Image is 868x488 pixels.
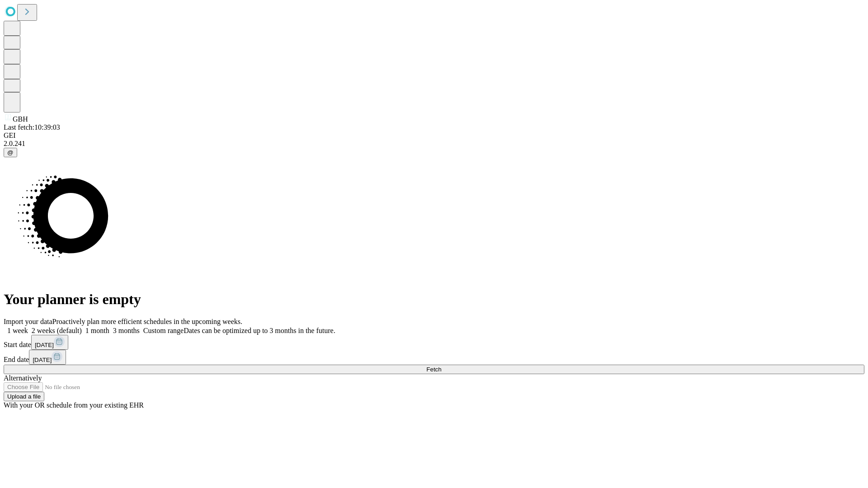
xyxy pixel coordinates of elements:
[7,327,28,334] span: 1 week
[4,374,42,382] span: Alternatively
[31,335,68,350] button: [DATE]
[113,327,140,334] span: 3 months
[32,327,82,334] span: 2 weeks (default)
[4,401,144,409] span: With your OR schedule from your existing EHR
[52,318,242,325] span: Proactively plan more efficient schedules in the upcoming weeks.
[33,357,52,363] span: [DATE]
[4,140,864,148] div: 2.0.241
[4,392,44,401] button: Upload a file
[4,148,17,157] button: @
[4,291,864,308] h1: Your planner is empty
[4,335,864,350] div: Start date
[4,365,864,374] button: Fetch
[29,350,66,365] button: [DATE]
[4,123,60,131] span: Last fetch: 10:39:03
[184,327,335,334] span: Dates can be optimized up to 3 months in the future.
[4,318,52,325] span: Import your data
[4,350,864,365] div: End date
[13,115,28,123] span: GBH
[85,327,109,334] span: 1 month
[143,327,184,334] span: Custom range
[4,131,864,140] div: GEI
[35,342,54,348] span: [DATE]
[7,149,14,156] span: @
[426,366,441,373] span: Fetch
